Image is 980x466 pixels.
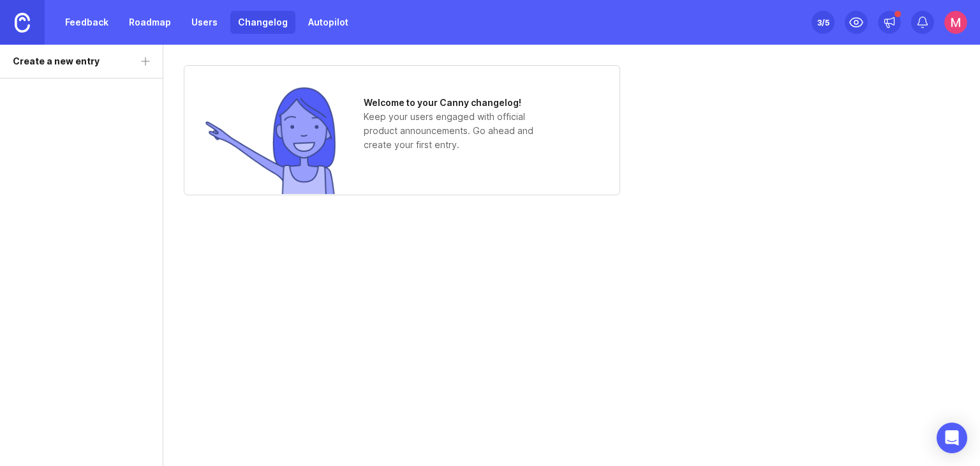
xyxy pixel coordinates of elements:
[184,11,225,34] a: Users
[230,11,295,34] a: Changelog
[364,96,555,110] h1: Welcome to your Canny changelog!
[13,54,100,68] div: Create a new entry
[57,11,116,34] a: Feedback
[944,11,967,34] img: Marco Li
[15,13,30,33] img: Canny Home
[817,13,829,31] div: 3 /5
[121,11,179,34] a: Roadmap
[812,11,835,34] button: 3/5
[204,86,338,194] img: no entries
[937,423,967,453] div: Open Intercom Messenger
[364,110,555,152] p: Keep your users engaged with official product announcements. Go ahead and create your first entry.
[301,11,356,34] a: Autopilot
